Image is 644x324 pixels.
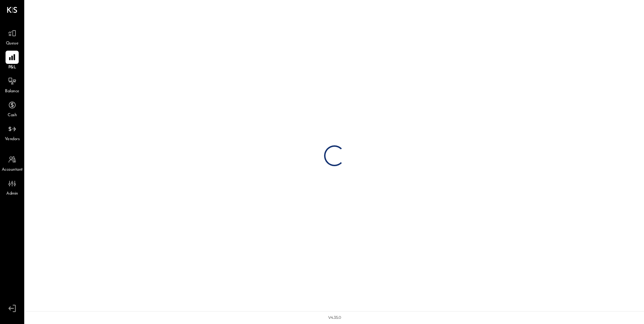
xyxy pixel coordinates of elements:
a: P&L [0,51,24,71]
span: Vendors [5,136,20,143]
a: Cash [0,99,24,119]
a: Admin [0,177,24,197]
span: Admin [6,191,18,197]
span: Balance [5,88,19,95]
span: Queue [6,41,19,47]
span: Cash [8,112,17,119]
div: v 4.35.0 [328,315,341,321]
a: Accountant [0,153,24,173]
span: Accountant [2,167,23,173]
a: Vendors [0,122,24,143]
a: Balance [0,75,24,95]
a: Queue [0,27,24,47]
span: P&L [8,65,16,71]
